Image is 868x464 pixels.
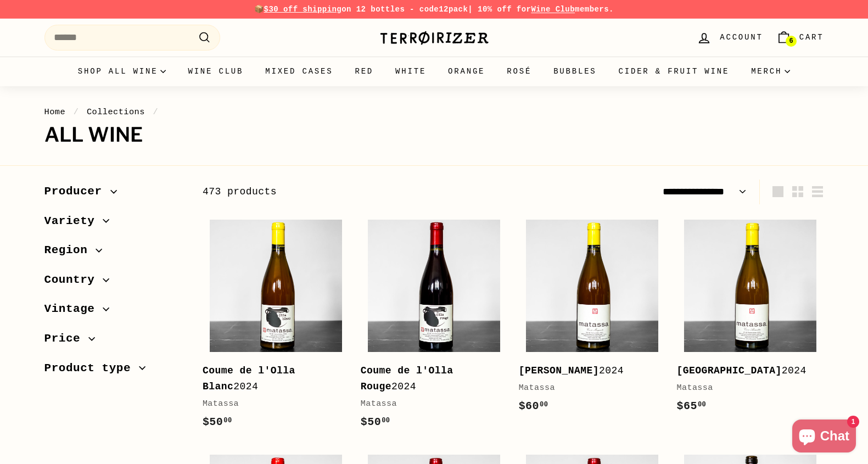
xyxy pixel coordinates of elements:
span: 6 [789,37,793,45]
span: Variety [44,212,103,231]
a: Mixed Cases [254,57,344,86]
sup: 00 [540,401,548,409]
span: Producer [44,182,110,201]
span: / [71,107,82,117]
b: [PERSON_NAME] [519,365,599,376]
a: [PERSON_NAME]2024Matassa [519,213,666,426]
a: Red [344,57,384,86]
span: $50 [203,416,232,428]
a: Cider & Fruit Wine [608,57,741,86]
button: Variety [44,209,185,239]
a: White [384,57,437,86]
a: Rosé [496,57,542,86]
a: Bubbles [542,57,607,86]
sup: 00 [382,417,390,424]
div: 2024 [677,363,813,379]
button: Product type [44,356,185,386]
a: Coume de l'Olla Rouge2024Matassa [361,213,508,442]
span: Cart [799,31,824,43]
b: Coume de l'Olla Rouge [361,365,453,392]
a: Wine Club [177,57,254,86]
a: Account [690,21,769,54]
span: $65 [677,400,707,412]
span: $50 [361,416,390,428]
span: Product type [44,359,139,378]
b: [GEOGRAPHIC_DATA] [677,365,782,376]
span: Price [44,329,89,348]
span: Vintage [44,300,103,318]
a: Collections [87,107,145,117]
inbox-online-store-chat: Shopify online store chat [789,420,859,455]
div: Matassa [677,382,813,395]
button: Vintage [44,297,185,327]
span: $30 off shipping [264,5,342,14]
a: [GEOGRAPHIC_DATA]2024Matassa [677,213,824,426]
div: Matassa [361,398,497,411]
span: Country [44,271,103,289]
sup: 00 [698,401,706,409]
div: Matassa [519,382,655,395]
p: 📦 on 12 bottles - code | 10% off for members. [44,3,824,15]
div: 2024 [361,363,497,395]
span: Region [44,241,96,260]
summary: Shop all wine [67,57,177,86]
a: Wine Club [531,5,575,14]
button: Region [44,238,185,268]
b: Coume de l'Olla Blanc [203,365,295,392]
sup: 00 [223,417,232,424]
a: Cart [770,21,831,54]
a: Home [44,107,66,117]
a: Orange [437,57,496,86]
strong: 12pack [439,5,468,14]
div: 2024 [203,363,339,395]
span: $60 [519,400,548,412]
span: / [150,107,161,117]
summary: Merch [740,57,801,86]
a: Coume de l'Olla Blanc2024Matassa [203,213,350,442]
button: Country [44,268,185,298]
span: Account [720,31,763,43]
nav: breadcrumbs [44,105,824,119]
div: Matassa [203,398,339,411]
div: 473 products [203,184,513,200]
button: Price [44,327,185,356]
h1: All wine [44,124,824,146]
div: 2024 [519,363,655,379]
div: Primary [23,57,846,86]
button: Producer [44,180,185,209]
